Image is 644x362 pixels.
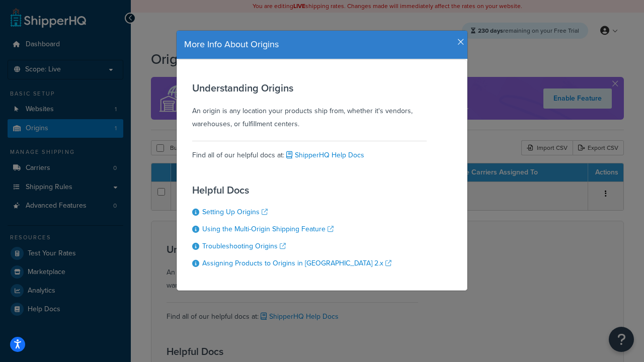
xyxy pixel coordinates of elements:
[202,258,391,268] a: Assigning Products to Origins in [GEOGRAPHIC_DATA] 2.x
[192,185,391,196] h3: Helpful Docs
[202,224,334,234] a: Using the Multi-Origin Shipping Feature
[192,82,427,131] div: An origin is any location your products ship from, whether it's vendors, warehouses, or fulfillme...
[202,207,268,217] a: Setting Up Origins
[192,82,427,94] h3: Understanding Origins
[284,150,364,160] a: ShipperHQ Help Docs
[192,141,427,162] div: Find all of our helpful docs at:
[184,38,460,51] h4: More Info About Origins
[202,241,286,251] a: Troubleshooting Origins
